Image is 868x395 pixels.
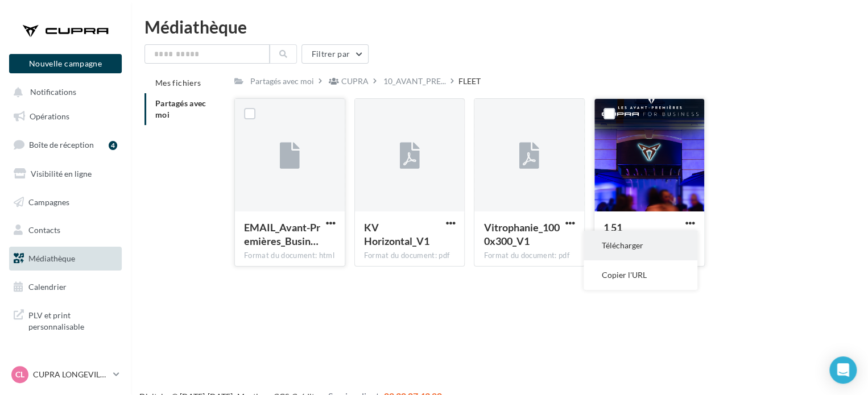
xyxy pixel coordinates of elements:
div: CUPRA [341,76,369,87]
span: Visibilité en ligne [31,169,92,178]
span: EMAIL_Avant-Premières_Business [244,221,320,247]
span: PLV et print personnalisable [28,307,117,332]
div: Open Intercom Messenger [829,356,857,384]
div: Format du document: pdf [483,251,575,261]
div: Format du document: pdf [364,251,456,261]
button: Filtrer par [301,44,369,64]
a: PLV et print personnalisable [7,303,124,336]
div: Format du document: html [244,251,336,261]
div: FLEET [458,76,481,87]
span: 1 51 [604,221,622,234]
span: Calendrier [28,282,67,292]
span: Boîte de réception [29,140,94,149]
span: CL [15,369,24,380]
a: Visibilité en ligne [7,162,124,186]
button: Copier l'URL [584,260,697,290]
span: Opérations [30,111,69,121]
a: CL CUPRA LONGEVILLE LES [GEOGRAPHIC_DATA] [9,364,122,385]
a: Contacts [7,218,124,242]
span: 10_AVANT_PRE... [383,76,446,87]
p: CUPRA LONGEVILLE LES [GEOGRAPHIC_DATA] [33,369,109,380]
a: Campagnes [7,190,124,214]
span: Médiathèque [28,253,75,263]
span: Vitrophanie_1000x300_V1 [483,221,559,247]
a: Opérations [7,105,124,128]
div: Partagés avec moi [250,76,314,87]
span: Mes fichiers [155,78,201,88]
button: Nouvelle campagne [9,54,122,73]
div: 4 [109,141,117,150]
button: Télécharger [584,231,697,260]
a: Boîte de réception4 [7,132,124,157]
div: Médiathèque [144,18,854,35]
a: Médiathèque [7,247,124,271]
span: Contacts [28,225,60,235]
span: Notifications [30,88,76,97]
span: Campagnes [28,197,69,206]
span: KV Horizontal_V1 [364,221,429,247]
a: Calendrier [7,275,124,299]
span: Partagés avec moi [155,98,206,119]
